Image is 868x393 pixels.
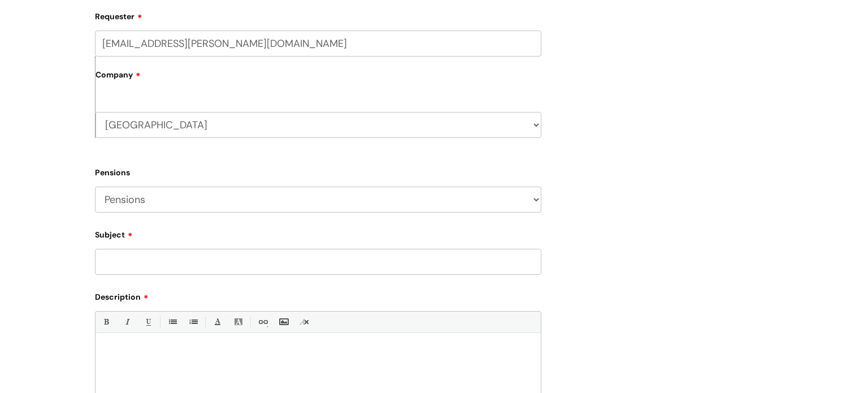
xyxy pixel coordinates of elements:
[186,315,200,329] a: 1. Ordered List (Ctrl-Shift-8)
[96,66,541,92] label: Company
[276,315,290,329] a: Insert Image...
[141,315,155,329] a: Underline(Ctrl-U)
[95,226,541,240] label: Subject
[95,166,541,178] label: Pensions
[99,315,113,329] a: Bold (Ctrl-B)
[297,315,311,329] a: Remove formatting (Ctrl-\)
[165,315,179,329] a: • Unordered List (Ctrl-Shift-7)
[95,8,541,21] label: Requester
[95,288,541,302] label: Description
[210,315,224,329] a: Font Color
[255,315,270,329] a: Link
[231,315,245,329] a: Back Color
[95,31,541,57] input: Email
[120,315,134,329] a: Italic (Ctrl-I)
